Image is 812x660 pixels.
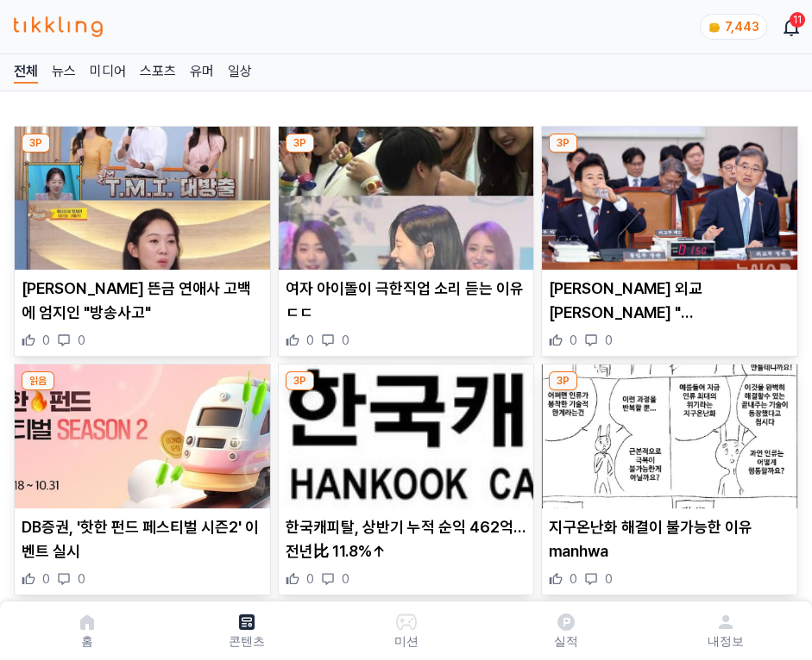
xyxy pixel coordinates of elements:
div: 3P 지구온난화 해결이 불가능한 이유 manhwa 지구온난화 해결이 불가능한 이유 manhwa 0 0 [541,364,798,595]
span: 0 [605,570,613,588]
a: 일상 [228,61,252,84]
span: 0 [342,332,349,349]
p: 내정보 [708,632,744,650]
p: 지구온난화 해결이 불가능한 이유 manhwa [549,515,790,563]
span: 0 [78,332,85,349]
span: 0 [42,332,50,349]
div: 읽음 DB증권, '핫한 펀드 페스티벌 시즌2' 이벤트 실시 DB증권, '핫한 펀드 페스티벌 시즌2' 이벤트 실시 0 0 [14,364,271,595]
p: 미션 [394,632,419,650]
div: 읽음 [22,371,54,390]
span: 0 [605,332,613,349]
span: 7,443 [725,20,759,34]
p: 콘텐츠 [229,632,265,650]
a: 내정보 [645,608,805,653]
div: 3P 한국캐피탈, 상반기 누적 순익 462억…전년比 11.8%↑ 한국캐피탈, 상반기 누적 순익 462억…전년比 11.8%↑ 0 0 [278,364,535,595]
div: 3P 여자 아이돌이 극한직업 소리 듣는 이유 ㄷㄷ 여자 아이돌이 극한직업 소리 듣는 이유 ㄷㄷ 0 0 [278,126,535,357]
p: 홈 [81,632,93,650]
img: 여자 아이돌이 극한직업 소리 듣는 이유 ㄷㄷ [279,127,534,270]
span: 0 [78,570,85,588]
img: 김진웅 뜬금 연애사 고백에 엄지인 "방송사고" [15,127,270,270]
a: 유머 [190,61,214,84]
span: 0 [342,570,349,588]
span: 0 [570,570,577,588]
span: 0 [570,332,577,349]
img: coin [708,21,721,34]
a: 스포츠 [140,61,176,84]
img: 조현 외교장관 "동맹현대화, 국방력 강화 기회" [542,127,797,270]
p: 한국캐피탈, 상반기 누적 순익 462억…전년比 11.8%↑ [286,515,527,563]
a: 11 [784,16,798,37]
div: 3P 조현 외교장관 "동맹현대화, 국방력 강화 기회" [PERSON_NAME] 외교[PERSON_NAME] "[PERSON_NAME][PERSON_NAME], 국방력 강화 기... [541,126,798,357]
div: 3P [286,134,314,153]
a: 실적 [486,608,645,653]
a: 뉴스 [52,61,76,84]
div: 3P 김진웅 뜬금 연애사 고백에 엄지인 "방송사고" [PERSON_NAME] 뜬금 연애사 고백에 엄지인 "방송사고" 0 0 [14,126,271,357]
a: 전체 [14,61,38,84]
div: 3P [549,371,577,390]
a: 미디어 [90,61,126,84]
div: 3P [549,134,577,153]
p: [PERSON_NAME] 외교[PERSON_NAME] "[PERSON_NAME][PERSON_NAME], 국방력 강화 기회" [549,277,790,325]
button: 미션 [326,608,486,653]
img: 지구온난화 해결이 불가능한 이유 manhwa [542,364,797,507]
p: 여자 아이돌이 극한직업 소리 듣는 이유 ㄷㄷ [286,277,527,325]
img: 한국캐피탈, 상반기 누적 순익 462억…전년比 11.8%↑ [279,364,534,507]
img: 티끌링 [14,16,103,37]
a: 홈 [7,608,167,653]
span: 0 [306,570,314,588]
span: 0 [306,332,314,349]
img: DB증권, '핫한 펀드 페스티벌 시즌2' 이벤트 실시 [15,364,270,507]
p: [PERSON_NAME] 뜬금 연애사 고백에 엄지인 "방송사고" [22,277,263,325]
a: 콘텐츠 [167,608,326,653]
img: 미션 [396,612,417,632]
p: DB증권, '핫한 펀드 페스티벌 시즌2' 이벤트 실시 [22,515,263,563]
a: coin 7,443 [700,14,764,40]
div: 3P [286,371,314,390]
p: 실적 [554,632,578,650]
div: 3P [22,134,50,153]
span: 0 [42,570,50,588]
div: 11 [790,12,805,28]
